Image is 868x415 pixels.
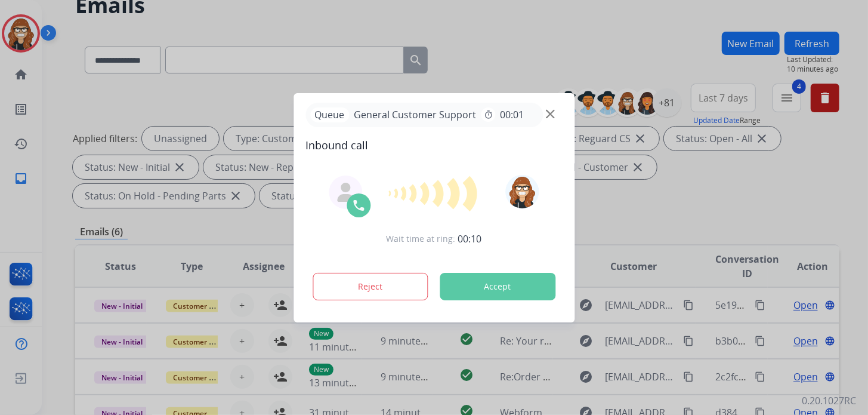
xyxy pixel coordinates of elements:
[546,109,555,118] img: close-button
[458,232,482,246] span: 00:10
[305,137,563,153] span: Inbound call
[802,394,856,408] p: 0.20.1027RC
[500,107,524,122] span: 00:01
[440,273,555,300] button: Accept
[506,175,539,208] img: avatar
[336,183,355,202] img: agent-avatar
[313,273,428,300] button: Reject
[310,107,349,122] p: Queue
[349,107,481,122] span: General Customer Support
[387,233,456,245] span: Wait time at ring:
[483,110,493,119] mat-icon: timer
[351,198,366,213] img: call-icon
